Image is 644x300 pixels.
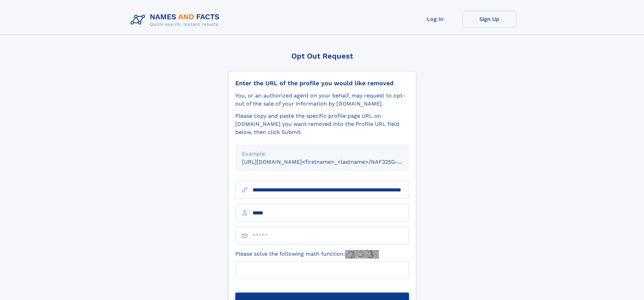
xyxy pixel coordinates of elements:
div: Please copy and paste the specific profile page URL on [DOMAIN_NAME] you want removed into the Pr... [235,112,409,136]
div: Enter the URL of the profile you would like removed [235,79,409,87]
div: You, or an authorized agent on your behalf, may request to opt-out of the sale of your informatio... [235,92,409,108]
a: Log In [408,11,462,27]
img: Logo Names and Facts [128,11,225,29]
div: Opt Out Request [228,52,416,60]
small: [URL][DOMAIN_NAME]<firstname>_<lastname>/NAF325G-xxxxxxxx [242,159,422,165]
a: Sign Up [462,11,517,27]
div: Example: [242,150,402,158]
label: Please solve the following math function: [235,250,379,259]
